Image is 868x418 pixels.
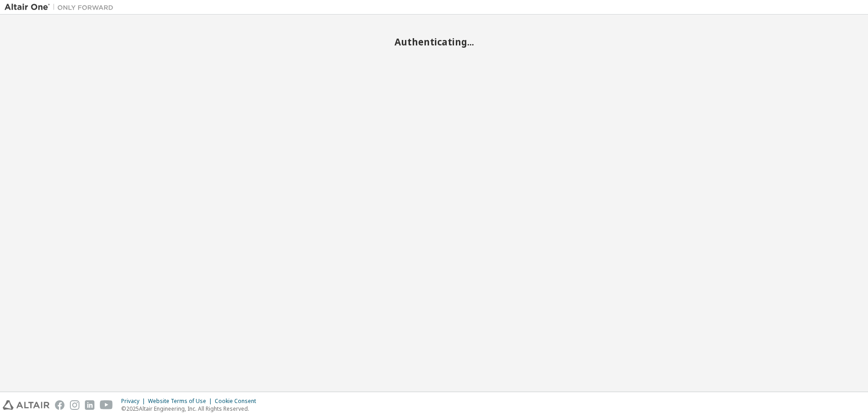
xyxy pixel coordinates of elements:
[148,398,215,405] div: Website Terms of Use
[85,400,94,410] img: linkedin.svg
[121,405,261,413] p: © 2025 Altair Engineering, Inc. All Rights Reserved.
[5,36,863,48] h2: Authenticating...
[121,398,148,405] div: Privacy
[55,400,64,410] img: facebook.svg
[215,398,261,405] div: Cookie Consent
[3,400,49,410] img: altair_logo.svg
[5,3,118,12] img: Altair One
[100,400,113,410] img: youtube.svg
[70,400,79,410] img: instagram.svg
